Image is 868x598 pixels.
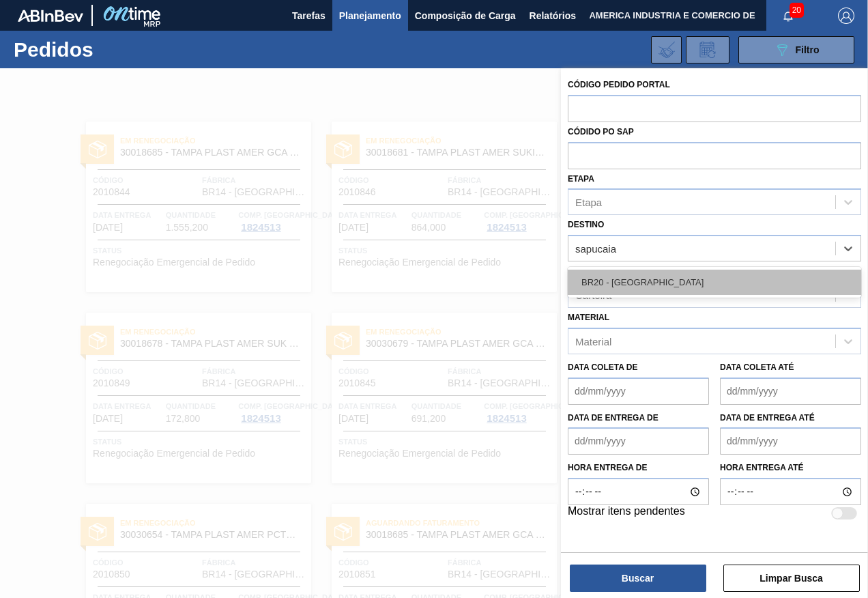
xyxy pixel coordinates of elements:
[720,362,794,372] label: Data coleta até
[720,458,861,478] label: Hora entrega até
[415,8,516,24] span: Composição de Carga
[292,8,325,24] span: Tarefas
[568,266,610,276] label: Carteira
[766,6,810,25] button: Notificações
[568,174,594,184] label: Etapa
[720,378,861,405] input: dd/mm/yyyy
[339,8,401,24] span: Planejamento
[790,3,804,18] span: 20
[838,8,854,24] img: Logout
[568,313,609,322] label: Material
[568,505,685,522] label: Mostrar itens pendentes
[651,36,682,63] div: Importar Negociações dos Pedidos
[796,44,820,55] span: Filtro
[18,10,83,22] img: TNhmsLtSVTkK8tSr43FrP2fwEKptu5GPRR3wAAAABJRU5ErkJggg==
[575,197,602,208] div: Etapa
[738,36,854,63] button: Filtro
[568,413,659,423] label: Data de Entrega de
[575,335,611,347] div: Material
[568,220,604,229] label: Destino
[568,458,709,478] label: Hora entrega de
[568,127,634,137] label: Códido PO SAP
[568,427,709,455] input: dd/mm/yyyy
[720,413,815,423] label: Data de Entrega até
[14,42,202,57] h1: Pedidos
[568,270,861,295] div: BR20 - [GEOGRAPHIC_DATA]
[568,80,670,89] label: Código Pedido Portal
[568,362,637,372] label: Data coleta de
[568,378,709,405] input: dd/mm/yyyy
[530,8,576,24] span: Relatórios
[686,36,729,63] div: Solicitação de Revisão de Pedidos
[720,427,861,455] input: dd/mm/yyyy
